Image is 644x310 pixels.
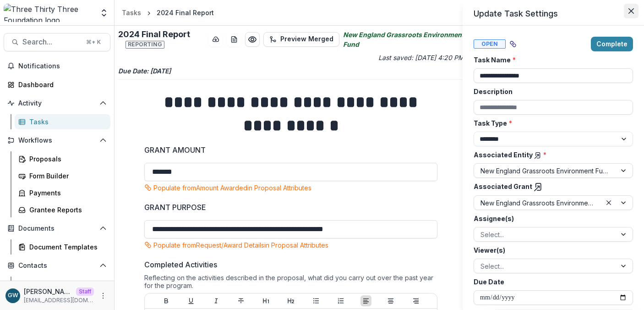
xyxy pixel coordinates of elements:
span: Open [474,39,506,49]
label: Associated Entity [474,150,628,160]
button: View dependent tasks [506,37,520,51]
label: Task Type [474,118,628,128]
label: Assignee(s) [474,214,628,223]
label: Description [474,87,628,96]
label: Associated Grant [474,182,628,192]
button: Close [624,4,639,18]
label: Viewer(s) [474,245,628,255]
label: Due Date [474,277,628,287]
button: Complete [591,37,633,51]
label: Task Name [474,55,628,65]
div: Clear selected options [603,197,614,208]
